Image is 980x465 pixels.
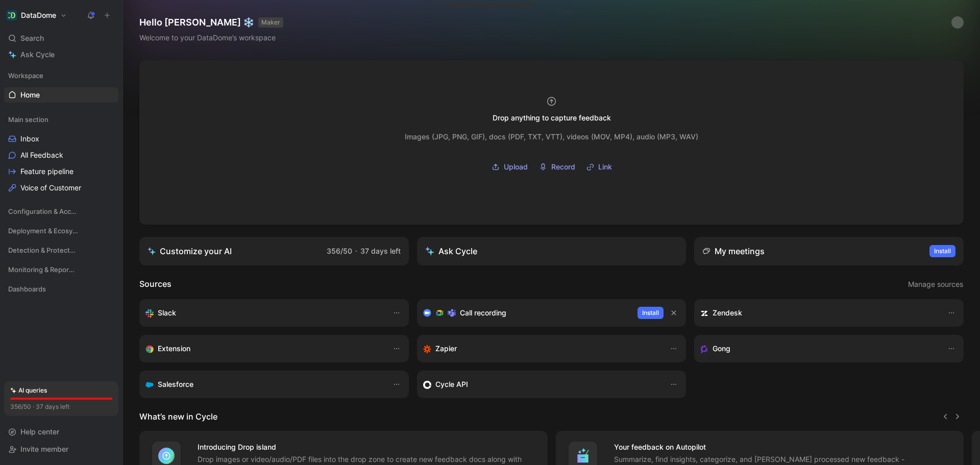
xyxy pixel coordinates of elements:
[20,48,55,61] span: Ask Cycle
[158,307,176,319] h3: Slack
[8,114,48,125] span: Main section
[10,402,69,412] div: 356/50 · 37 days left
[908,278,963,290] span: Manage sources
[702,245,765,257] div: My meetings
[638,307,664,319] button: Install
[158,342,190,355] h3: Extension
[4,281,118,297] div: Dashboards
[258,17,283,28] button: MAKER
[139,32,283,44] div: Welcome to your DataDome’s workspace
[4,31,118,46] div: Search
[435,342,457,355] h3: Zapier
[145,342,382,355] div: Capture feedback from anywhere on the web
[139,278,171,291] h2: Sources
[423,378,660,390] div: Sync customers & send feedback from custom sources. Get inspired by our favorite use case
[10,385,47,396] div: AI queries
[598,161,612,173] span: Link
[158,378,193,390] h3: Salesforce
[4,180,118,195] a: Voice of Customer
[405,131,698,143] div: Images (JPG, PNG, GIF), docs (PDF, TXT, VTT), videos (MOV, MP4), audio (MP3, WAV)
[327,247,352,255] span: 356/50
[20,90,40,100] span: Home
[145,307,382,319] div: Sync your customers, send feedback and get updates in Slack
[360,247,401,255] span: 37 days left
[4,281,118,300] div: Dashboards
[4,223,118,238] div: Deployment & Ecosystem
[642,308,659,318] span: Install
[198,441,535,453] h4: Introducing Drop island
[4,442,118,457] div: Invite member
[8,206,77,216] span: Configuration & Access
[20,183,81,193] span: Voice of Customer
[535,159,579,175] button: Record
[488,159,531,175] button: Upload
[908,278,964,291] button: Manage sources
[435,378,468,390] h3: Cycle API
[20,427,59,436] span: Help center
[423,307,630,319] div: Record & transcribe meetings from Zoom, Meet & Teams.
[8,264,77,275] span: Monitoring & Reporting
[4,424,118,439] div: Help center
[713,307,742,319] h3: Zendesk
[4,131,118,146] a: Inbox
[20,445,68,453] span: Invite member
[8,226,78,236] span: Deployment & Ecosystem
[148,245,232,257] div: Customize your AI
[4,223,118,241] div: Deployment & Ecosystem
[4,87,118,103] a: Home
[4,68,118,83] div: Workspace
[493,112,611,124] div: Drop anything to capture feedback
[700,342,937,355] div: Capture feedback from your incoming calls
[4,262,118,280] div: Monitoring & Reporting
[417,237,687,265] button: Ask Cycle
[355,247,357,255] span: ·
[460,307,506,319] h3: Call recording
[4,148,118,163] a: All Feedback
[4,112,118,195] div: Main sectionInboxAll FeedbackFeature pipelineVoice of Customer
[614,441,952,453] h4: Your feedback on Autopilot
[21,11,56,20] h1: DataDome
[4,242,118,261] div: Detection & Protection
[8,70,43,81] span: Workspace
[4,242,118,258] div: Detection & Protection
[139,16,283,29] h1: Hello [PERSON_NAME] ❄️
[20,150,63,160] span: All Feedback
[713,342,730,355] h3: Gong
[4,204,118,222] div: Configuration & Access
[4,164,118,179] a: Feature pipeline
[4,262,118,277] div: Monitoring & Reporting
[139,237,409,265] a: Customize your AI356/50·37 days left
[20,32,44,44] span: Search
[423,342,660,355] div: Capture feedback from thousands of sources with Zapier (survey results, recordings, sheets, etc).
[7,10,17,20] img: DataDome
[929,245,955,257] button: Install
[551,161,575,173] span: Record
[583,159,616,175] button: Link
[20,134,39,144] span: Inbox
[8,245,77,255] span: Detection & Protection
[8,284,46,294] span: Dashboards
[425,245,477,257] div: Ask Cycle
[700,307,937,319] div: Sync customers and create docs
[20,166,73,177] span: Feature pipeline
[4,204,118,219] div: Configuration & Access
[4,47,118,62] a: Ask Cycle
[139,410,217,423] h2: What’s new in Cycle
[504,161,528,173] span: Upload
[4,112,118,127] div: Main section
[4,8,69,22] button: DataDomeDataDome
[934,246,951,256] span: Install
